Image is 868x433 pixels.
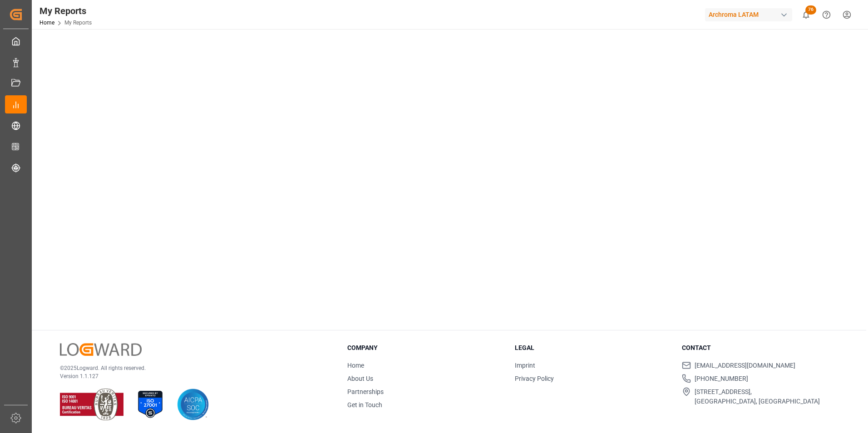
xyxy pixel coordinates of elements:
a: Get in Touch [347,401,382,408]
img: ISO 9001 & ISO 14001 Certification [60,389,123,420]
div: My Reports [39,4,92,18]
a: Partnerships [347,388,384,395]
h3: Company [347,343,503,353]
span: [PHONE_NUMBER] [695,374,748,384]
a: Home [39,20,54,26]
span: [STREET_ADDRESS], [GEOGRAPHIC_DATA], [GEOGRAPHIC_DATA] [695,387,820,406]
img: AICPA SOC [177,389,209,420]
a: About Us [347,375,373,382]
button: Help Center [816,5,837,25]
a: Home [347,362,364,369]
h3: Legal [515,343,671,353]
span: 76 [805,5,816,15]
button: show 76 new notifications [796,5,816,25]
img: ISO 27001 Certification [134,389,166,420]
p: © 2025 Logward. All rights reserved. [60,364,325,372]
a: Privacy Policy [515,375,554,382]
span: [EMAIL_ADDRESS][DOMAIN_NAME] [695,361,795,370]
div: Archroma LATAM [705,8,792,21]
h3: Contact [682,343,838,353]
p: Version 1.1.127 [60,372,325,380]
button: Archroma LATAM [705,6,796,23]
a: Imprint [515,362,535,369]
img: Logward Logo [60,343,142,356]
